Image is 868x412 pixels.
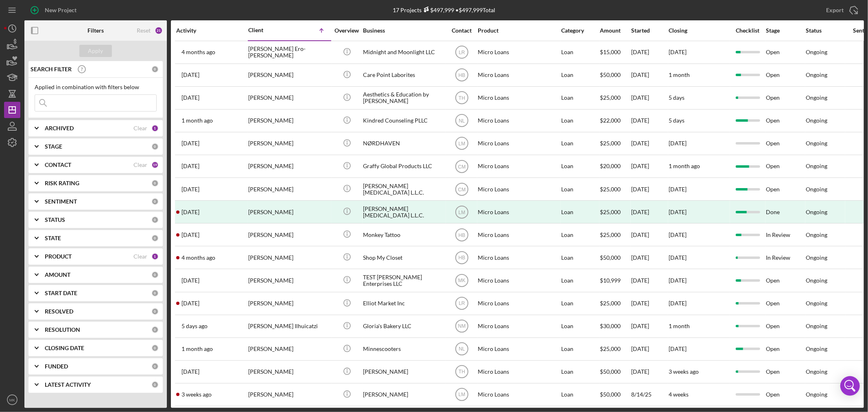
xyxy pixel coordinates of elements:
[458,232,465,238] text: HB
[459,118,465,124] text: NL
[363,201,444,223] div: [PERSON_NAME] [MEDICAL_DATA] L.L.C.
[561,224,599,245] div: Loan
[561,42,599,63] div: Loan
[561,316,599,337] div: Loan
[248,64,330,86] div: [PERSON_NAME]
[631,384,668,405] div: 8/14/25
[669,48,687,55] time: [DATE]
[181,254,215,261] time: 2025-05-08 03:34
[600,94,621,101] span: $25,000
[478,42,559,63] div: Micro Loans
[45,162,71,168] b: CONTACT
[393,7,496,13] div: 17 Projects • $497,999 Total
[766,361,805,383] div: Open
[478,293,559,314] div: Micro Loans
[600,368,621,375] span: $50,000
[446,27,477,34] div: Contact
[600,27,630,34] div: Amount
[631,156,668,177] div: [DATE]
[363,133,444,154] div: NØRDHAVEN
[363,42,444,63] div: Midnight and Moonlight LLC
[600,186,621,193] span: $25,000
[181,368,199,375] time: 2025-06-27 20:37
[151,381,159,388] div: 0
[181,186,199,193] time: 2025-06-24 19:56
[600,201,630,223] div: $25,000
[669,27,730,34] div: Closing
[631,316,668,337] div: [DATE]
[248,178,330,200] div: [PERSON_NAME]
[151,143,159,150] div: 0
[806,209,827,215] div: Ongoing
[669,186,687,193] time: [DATE]
[561,247,599,268] div: Loan
[248,293,330,314] div: [PERSON_NAME]
[248,316,330,337] div: [PERSON_NAME] Ilhuicatzi
[248,361,330,383] div: [PERSON_NAME]
[181,232,199,238] time: 2025-06-23 21:26
[363,270,444,291] div: TEST [PERSON_NAME] Enterprises LLC
[669,117,684,124] time: 5 days
[248,87,330,109] div: [PERSON_NAME]
[478,316,559,337] div: Micro Loans
[363,224,444,245] div: Monkey Tattoo
[600,391,621,398] span: $50,000
[459,346,465,352] text: NL
[561,27,599,34] div: Category
[766,224,805,245] div: In Review
[151,180,159,187] div: 0
[458,164,466,169] text: CM
[478,224,559,245] div: Micro Loans
[631,133,668,154] div: [DATE]
[600,254,621,261] span: $50,000
[248,133,330,154] div: [PERSON_NAME]
[730,27,765,34] div: Checklist
[458,278,466,284] text: MK
[806,94,827,101] div: Ongoing
[766,201,805,223] div: Done
[248,384,330,405] div: [PERSON_NAME]
[248,247,330,268] div: [PERSON_NAME]
[181,117,213,124] time: 2025-07-30 09:09
[151,289,159,297] div: 0
[600,322,621,329] span: $30,000
[669,322,690,329] time: 1 month
[478,384,559,405] div: Micro Loans
[806,300,827,307] div: Ongoing
[176,27,247,34] div: Activity
[669,209,687,215] div: [DATE]
[181,49,215,55] time: 2025-04-29 21:07
[631,201,668,223] div: [DATE]
[669,254,687,261] time: [DATE]
[561,87,599,109] div: Loan
[363,178,444,200] div: [PERSON_NAME] [MEDICAL_DATA] L.L.C.
[478,178,559,200] div: Micro Loans
[806,163,827,169] div: Ongoing
[669,140,687,147] time: [DATE]
[631,42,668,63] div: [DATE]
[363,293,444,314] div: Elliot Market Inc
[181,277,199,284] time: 2025-05-27 17:12
[766,133,805,154] div: Open
[458,209,465,215] text: LM
[458,72,465,78] text: HB
[631,361,668,383] div: [DATE]
[45,308,73,315] b: RESOLVED
[133,162,147,168] div: Clear
[9,398,15,402] text: MK
[87,27,104,34] b: Filters
[766,64,805,86] div: Open
[806,49,827,55] div: Ongoing
[478,133,559,154] div: Micro Loans
[181,209,199,215] time: 2024-09-16 19:07
[631,178,668,200] div: [DATE]
[478,201,559,223] div: Micro Loans
[561,338,599,360] div: Loan
[766,384,805,405] div: Open
[363,156,444,177] div: Graffy Global Products LLC
[766,338,805,360] div: Open
[669,391,689,398] time: 4 weeks
[600,277,621,284] span: $10,999
[561,361,599,383] div: Loan
[363,338,444,360] div: Minnescooters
